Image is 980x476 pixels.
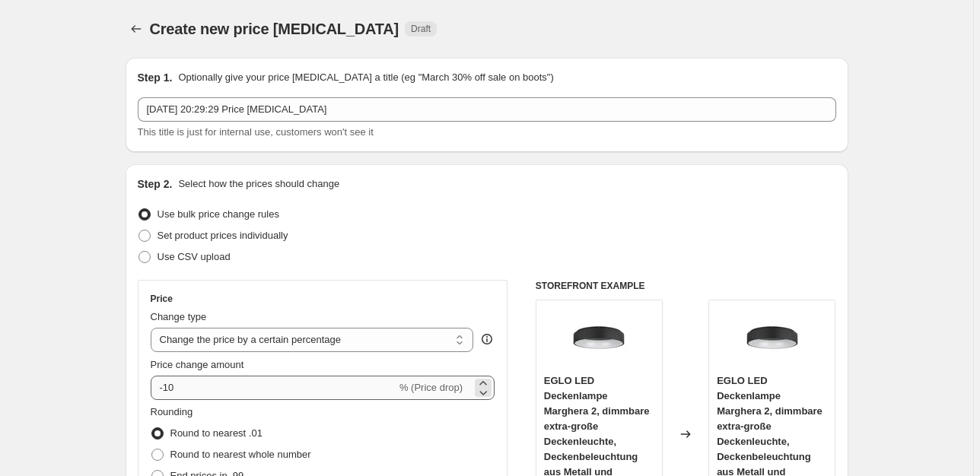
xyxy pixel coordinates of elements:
[742,308,803,369] img: 31w9KjcLQRL_80x.jpg
[151,311,207,322] span: Change type
[138,176,173,192] h2: Step 2.
[399,382,463,393] span: % (Price drop)
[150,21,399,37] span: Create new price [MEDICAL_DATA]
[138,97,836,122] input: 30% off holiday sale
[170,449,311,460] span: Round to nearest whole number
[157,251,231,262] span: Use CSV upload
[151,359,244,370] span: Price change amount
[151,293,173,305] h3: Price
[157,230,288,241] span: Set product prices individually
[151,406,193,417] span: Rounding
[178,176,339,192] p: Select how the prices should change
[151,376,396,400] input: -15
[138,126,374,138] span: This title is just for internal use, customers won't see it
[479,332,495,347] div: help
[568,308,629,369] img: 31w9KjcLQRL_80x.jpg
[536,280,836,292] h6: STOREFRONT EXAMPLE
[170,427,262,439] span: Round to nearest .01
[126,18,147,40] button: Price change jobs
[178,70,553,85] p: Optionally give your price [MEDICAL_DATA] a title (eg "March 30% off sale on boots")
[138,70,173,85] h2: Step 1.
[157,208,279,220] span: Use bulk price change rules
[411,23,431,35] span: Draft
